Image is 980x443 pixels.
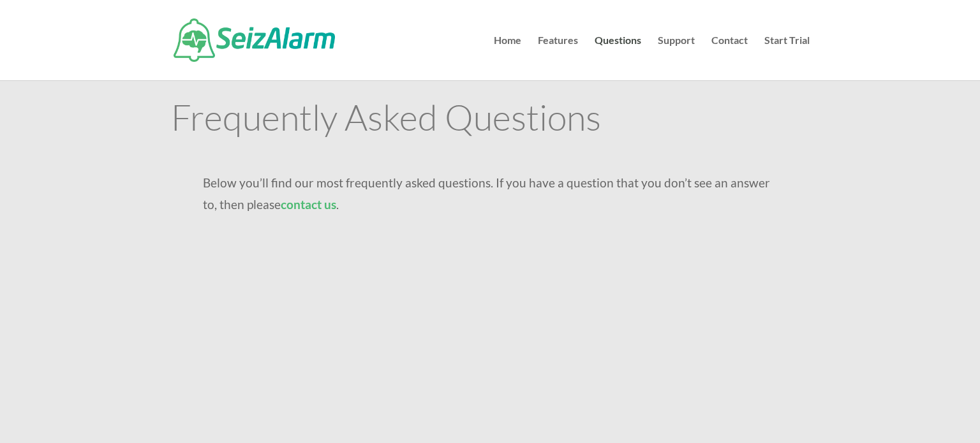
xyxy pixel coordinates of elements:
[494,36,521,80] a: Home
[281,197,336,212] a: contact us
[595,36,641,80] a: Questions
[866,393,966,429] iframe: Help widget launcher
[711,36,748,80] a: Contact
[171,99,810,141] h1: Frequently Asked Questions
[764,36,810,80] a: Start Trial
[174,18,335,62] img: SeizAlarm
[203,172,778,215] p: Below you’ll find our most frequently asked questions. If you have a question that you don’t see ...
[658,36,695,80] a: Support
[538,36,578,80] a: Features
